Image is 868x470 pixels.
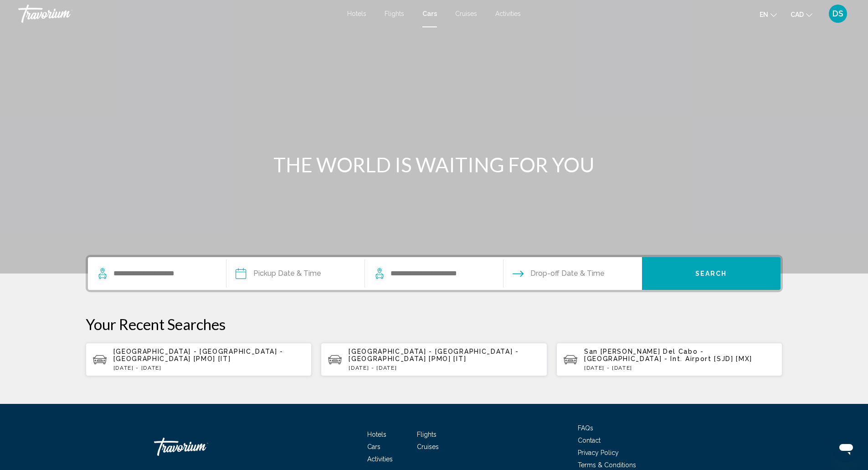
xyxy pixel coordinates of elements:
button: San [PERSON_NAME] Del Cabo - [GEOGRAPHIC_DATA] - Int. Airport [SJD] [MX][DATE] - [DATE] [556,342,783,377]
span: Drop-off Date & Time [530,267,605,280]
span: CAD [791,11,804,18]
a: Flights [417,431,437,438]
span: San [PERSON_NAME] Del Cabo - [GEOGRAPHIC_DATA] - Int. Airport [SJD] [MX] [584,348,752,362]
button: [GEOGRAPHIC_DATA] - [GEOGRAPHIC_DATA] - [GEOGRAPHIC_DATA] [PMO] [IT][DATE] - [DATE] [321,342,547,377]
a: Hotels [347,10,366,17]
a: Cars [422,10,437,17]
button: Change language [760,8,777,21]
a: Flights [385,10,404,17]
button: Pickup date [236,257,321,290]
a: Activities [367,455,393,463]
button: User Menu [826,4,850,23]
span: DS [832,9,843,18]
a: Contact [578,437,601,444]
a: Cruises [417,443,439,450]
a: Travorium [18,5,338,23]
a: Cruises [455,10,477,17]
a: Activities [495,10,521,17]
iframe: Button to launch messaging window [832,434,861,463]
p: [DATE] - [DATE] [584,365,776,371]
button: Change currency [791,8,812,21]
a: Privacy Policy [578,449,619,456]
p: [DATE] - [DATE] [349,365,540,371]
a: Cars [367,443,380,450]
span: Search [695,270,727,278]
button: Search [642,257,781,290]
span: [GEOGRAPHIC_DATA] - [GEOGRAPHIC_DATA] - [GEOGRAPHIC_DATA] [PMO] [IT] [113,348,284,362]
h1: THE WORLD IS WAITING FOR YOU [263,153,605,176]
button: [GEOGRAPHIC_DATA] - [GEOGRAPHIC_DATA] - [GEOGRAPHIC_DATA] [PMO] [IT][DATE] - [DATE] [86,342,312,377]
a: Hotels [367,431,386,438]
a: Travorium [154,433,245,460]
a: Terms & Conditions [578,461,636,469]
div: Search widget [88,257,781,290]
button: Drop-off date [513,257,605,290]
a: FAQs [578,424,593,432]
p: Your Recent Searches [86,315,783,333]
span: [GEOGRAPHIC_DATA] - [GEOGRAPHIC_DATA] - [GEOGRAPHIC_DATA] [PMO] [IT] [349,348,519,362]
span: en [760,11,768,18]
p: [DATE] - [DATE] [113,365,305,371]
